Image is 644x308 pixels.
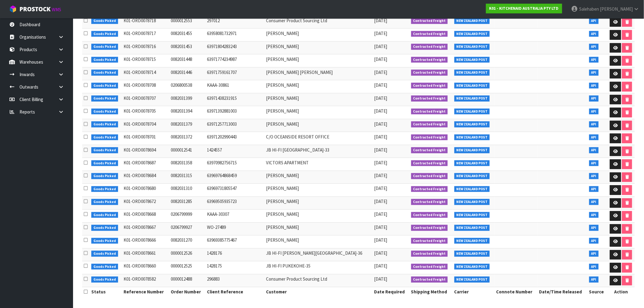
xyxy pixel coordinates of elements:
td: [PERSON_NAME] [264,236,373,249]
td: 0000012488 [169,274,205,287]
span: NEW ZEALAND POST [454,277,490,283]
th: Customer [264,287,373,297]
td: 0082031448 [169,54,205,68]
span: Goods Picked [91,173,118,179]
td: [PERSON_NAME] [264,210,373,223]
strong: K01 - KITCHENAID AUSTRALIA PTY LTD [489,6,559,11]
span: [DATE] [374,95,387,101]
td: K01-ORD0078704 [122,119,169,132]
span: Contracted Freight [411,212,448,218]
span: Contracted Freight [411,277,448,283]
td: 0082031446 [169,67,205,80]
td: 0206800538 [169,80,205,93]
span: Contracted Freight [411,31,448,37]
td: K01-ORD0078582 [122,274,169,287]
span: [PERSON_NAME] [600,6,633,12]
span: NEW ZEALAND POST [454,135,490,141]
td: 1428175 [205,261,264,275]
td: K01-ORD0078661 [122,248,169,261]
span: API [589,83,599,89]
span: NEW ZEALAND POST [454,121,490,128]
td: 0082031315 [169,171,205,184]
td: K01-ORD0078715 [122,54,169,68]
th: Source [588,287,607,297]
span: Goods Picked [91,277,118,283]
span: NEW ZEALAND POST [454,225,490,231]
td: K01-ORD0078705 [122,106,169,119]
td: K01-ORD0078668 [122,210,169,223]
span: Contracted Freight [411,199,448,205]
td: 63969385775467 [205,236,264,249]
td: 63970982756715 [205,158,264,171]
td: 63971392881003 [205,106,264,119]
span: API [589,18,599,24]
td: K01-ORD0078717 [122,29,169,42]
td: 0082031372 [169,132,205,145]
span: Contracted Freight [411,109,448,115]
span: [DATE] [374,82,387,88]
span: NEW ZEALAND POST [454,147,490,153]
span: [DATE] [374,160,387,166]
span: Contracted Freight [411,57,448,63]
a: K01 - KITCHENAID AUSTRALIA PTY LTD [486,4,562,13]
span: Contracted Freight [411,147,448,153]
span: API [589,121,599,128]
th: Status [90,287,122,297]
span: Contracted Freight [411,121,448,128]
td: K01-ORD0078708 [122,80,169,93]
span: NEW ZEALAND POST [454,199,490,205]
span: ProStock [19,5,51,13]
span: Goods Picked [91,186,118,192]
span: NEW ZEALAND POST [454,18,490,24]
span: NEW ZEALAND POST [454,31,490,37]
td: [PERSON_NAME] [PERSON_NAME] [264,67,373,80]
span: Goods Picked [91,109,118,115]
td: K01-ORD0078660 [122,261,169,275]
th: Action [607,287,635,297]
td: K01-ORD0078707 [122,93,169,106]
span: [DATE] [374,237,387,243]
span: Goods Picked [91,251,118,257]
span: NEW ZEALAND POST [454,96,490,102]
span: NEW ZEALAND POST [454,212,490,218]
span: API [589,57,599,63]
td: K01-ORD0078694 [122,145,169,158]
small: WMS [52,7,61,12]
span: Salehaben [579,6,599,12]
span: API [589,96,599,102]
th: Connote Number [495,287,538,297]
td: [PERSON_NAME] [264,80,373,93]
th: Date Required [373,287,410,297]
span: Contracted Freight [411,44,448,50]
td: KAAA-30307 [205,210,264,223]
td: 63971257713003 [205,119,264,132]
td: 63969505935723 [205,197,264,210]
td: 63971774234987 [205,54,264,68]
td: 0082031379 [169,119,205,132]
td: 0000012525 [169,261,205,275]
span: Contracted Freight [411,264,448,270]
td: K01-ORD0078666 [122,236,169,249]
span: API [589,264,599,270]
th: Client Reference [205,287,264,297]
span: API [589,186,599,192]
span: [DATE] [374,186,387,191]
td: 0082031358 [169,158,205,171]
span: Goods Picked [91,160,118,166]
span: API [589,173,599,179]
th: Reference Number [122,287,169,297]
span: Contracted Freight [411,96,448,102]
td: K01-ORD0078684 [122,171,169,184]
span: NEW ZEALAND POST [454,109,490,115]
span: API [589,277,599,283]
span: [DATE] [374,263,387,269]
span: NEW ZEALAND POST [454,238,490,244]
span: API [589,31,599,37]
span: Contracted Freight [411,70,448,76]
th: Order Number [169,287,205,297]
span: Contracted Freight [411,238,448,244]
span: Goods Picked [91,18,118,24]
th: Date/Time Released [537,287,588,297]
td: 63971804283243 [205,41,264,54]
span: Goods Picked [91,135,118,141]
